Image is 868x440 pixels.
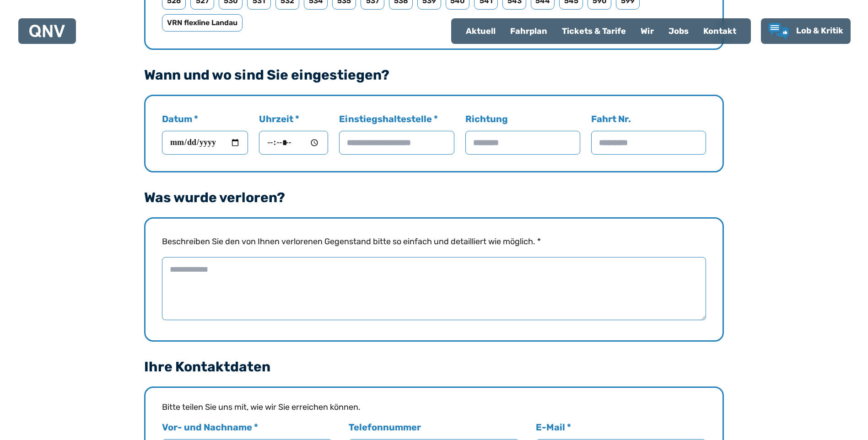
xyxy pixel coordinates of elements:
input: Einstiegshaltestelle * [339,131,454,155]
input: Richtung [465,131,580,155]
a: Wir [633,19,661,43]
legend: Ihre Kontaktdaten [144,360,270,374]
a: Tickets & Tarife [555,19,633,43]
img: QNV Logo [29,25,65,38]
div: Bitte teilen Sie uns mit, wie wir Sie erreichen können. [162,401,706,413]
a: Jobs [661,19,696,43]
label: Fahrt Nr. [591,113,706,155]
legend: Wann und wo sind Sie eingestiegen? [144,68,389,82]
a: QNV Logo [29,22,65,40]
label: Einstiegshaltestelle * [339,113,454,155]
label: Beschreiben Sie den von Ihnen verlorenen Gegenstand bitte so einfach und detailliert wie möglich. * [162,235,706,324]
input: Datum * [162,131,248,155]
label: Richtung [465,113,580,155]
label: Uhrzeit * [259,113,328,155]
input: Fahrt Nr. [591,131,706,155]
textarea: Beschreiben Sie den von Ihnen verlorenen Gegenstand bitte so einfach und detailliert wie möglich. * [162,257,706,320]
input: Uhrzeit * [259,131,328,155]
label: Datum * [162,113,248,155]
span: Lob & Kritik [796,26,843,36]
a: Lob & Kritik [768,23,843,39]
legend: Was wurde verloren? [144,191,285,204]
a: Fahrplan [503,19,555,43]
a: Kontakt [696,19,744,43]
a: Aktuell [458,19,503,43]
